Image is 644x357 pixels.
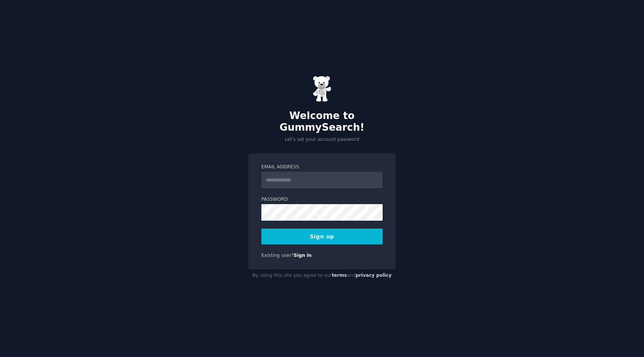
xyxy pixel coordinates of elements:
a: terms [332,273,347,278]
a: privacy policy [356,273,392,278]
label: Password [261,196,383,203]
span: Existing user? [261,253,294,258]
h2: Welcome to GummySearch! [248,110,396,134]
a: Sign in [294,253,312,258]
button: Sign up [261,229,383,244]
div: By using this site you agree to our and [248,270,396,282]
label: Email Address [261,164,383,171]
img: Gummy Bear [313,76,331,102]
p: Let's set your account password [248,136,396,143]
